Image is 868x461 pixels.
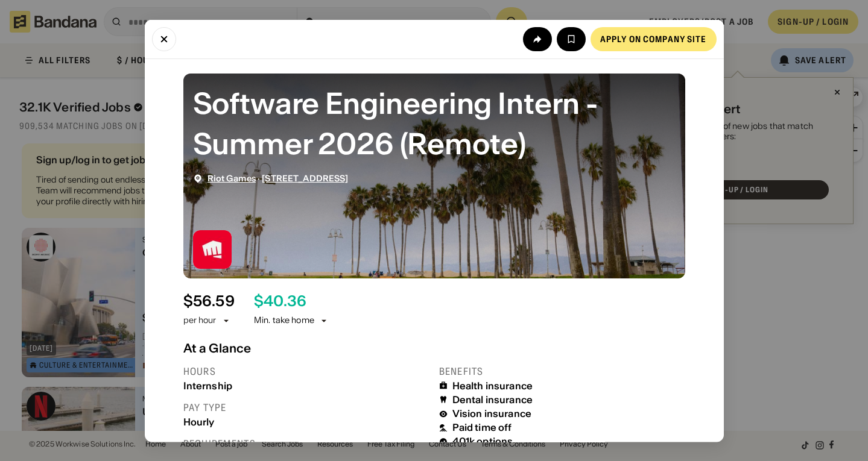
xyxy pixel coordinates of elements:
[193,230,232,268] img: Riot Games logo
[452,436,513,447] div: 401k options
[183,340,685,355] div: At a Glance
[183,401,429,413] div: Pay type
[183,380,429,391] div: Internship
[152,27,176,51] button: Close
[207,173,349,183] div: ·
[183,292,235,310] div: $ 56.59
[452,380,533,391] div: Health insurance
[183,315,217,327] div: per hour
[262,172,348,183] a: [STREET_ADDRESS]
[439,365,685,377] div: Benefits
[254,315,329,327] div: Min. take home
[452,422,512,433] div: Paid time off
[183,365,429,377] div: Hours
[207,172,256,183] a: Riot Games
[183,437,429,450] div: Requirements
[193,83,676,163] div: Software Engineering Intern - Summer 2026 (Remote)
[183,416,429,427] div: Hourly
[254,292,306,310] div: $ 40.36
[452,394,533,405] div: Dental insurance
[452,408,532,419] div: Vision insurance
[600,34,707,43] div: Apply on company site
